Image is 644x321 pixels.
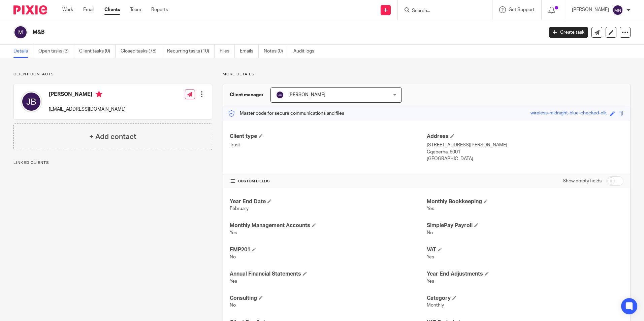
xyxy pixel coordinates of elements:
p: [PERSON_NAME] [572,6,609,13]
input: Search [411,8,472,14]
i: Primary [96,91,102,98]
a: Team [130,6,141,13]
p: [GEOGRAPHIC_DATA] [427,155,623,162]
span: Yes [427,255,434,259]
a: Email [83,6,94,13]
a: Files [220,45,235,58]
a: Open tasks (3) [38,45,74,58]
h2: M&B [33,29,438,36]
h4: CUSTOM FIELDS [230,179,426,184]
div: wireless-midnight-blue-checked-elk [530,110,607,117]
img: svg%3E [276,91,284,99]
a: Work [62,6,73,13]
a: Reports [151,6,168,13]
p: Gqeberha, 6001 [427,149,623,155]
span: Get Support [509,7,535,12]
a: Details [13,45,33,58]
h4: Client type [230,133,426,140]
h3: Client manager [230,92,264,98]
span: [PERSON_NAME] [288,93,325,97]
img: svg%3E [13,25,28,39]
p: Linked clients [13,160,212,166]
h4: Monthly Management Accounts [230,222,426,229]
span: Yes [230,230,237,235]
p: Master code for secure communications and files [228,110,344,117]
span: Yes [230,279,237,284]
h4: Category [427,295,623,302]
span: No [427,230,433,235]
span: Monthly [427,303,444,308]
a: Emails [240,45,259,58]
p: Trust [230,142,426,148]
a: Audit logs [293,45,319,58]
span: Yes [427,206,434,211]
p: More details [223,72,631,77]
a: Notes (0) [264,45,288,58]
h4: VAT [427,246,623,253]
label: Show empty fields [563,178,602,184]
p: [EMAIL_ADDRESS][DOMAIN_NAME] [49,106,126,113]
span: No [230,255,236,259]
h4: Address [427,133,623,140]
img: svg%3E [21,91,42,112]
span: Yes [427,279,434,284]
a: Clients [104,6,120,13]
p: Client contacts [13,72,212,77]
h4: Year End Adjustments [427,271,623,278]
h4: EMP201 [230,246,426,253]
span: February [230,206,249,211]
a: Recurring tasks (10) [167,45,215,58]
a: Create task [549,27,588,38]
a: Closed tasks (78) [121,45,162,58]
img: Pixie [13,5,47,14]
h4: Year End Date [230,198,426,205]
h4: Monthly Bookkeeping [427,198,623,205]
p: [STREET_ADDRESS][PERSON_NAME] [427,142,623,148]
a: Client tasks (0) [79,45,116,58]
h4: Consulting [230,295,426,302]
h4: SimplePay Payroll [427,222,623,229]
img: svg%3E [612,5,623,15]
span: No [230,303,236,308]
h4: [PERSON_NAME] [49,91,126,99]
h4: Annual Financial Statements [230,271,426,278]
h4: + Add contact [89,132,136,142]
